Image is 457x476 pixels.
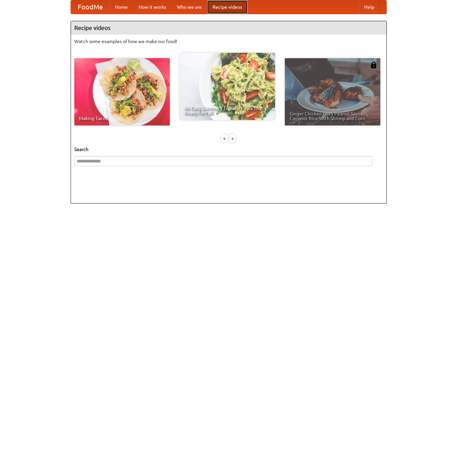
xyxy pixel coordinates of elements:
a: Who we are [172,0,207,14]
a: Making Tacos [74,58,170,125]
div: « [222,134,228,143]
a: Recipe videos [207,0,247,14]
a: An Easy, Summery Tomato Pasta That's Ready for Fall [180,53,275,120]
h5: Search [74,146,383,153]
div: » [229,134,235,143]
span: Making Tacos [79,116,165,121]
p: Watch some examples of how we make our food! [74,38,383,45]
h4: Recipe videos [71,21,386,35]
a: Help [359,0,380,14]
img: 483408.png [370,62,377,68]
span: An Easy, Summery Tomato Pasta That's Ready for Fall [184,106,270,115]
a: FoodMe [71,0,110,14]
a: Home [110,0,133,14]
a: How it works [133,0,172,14]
